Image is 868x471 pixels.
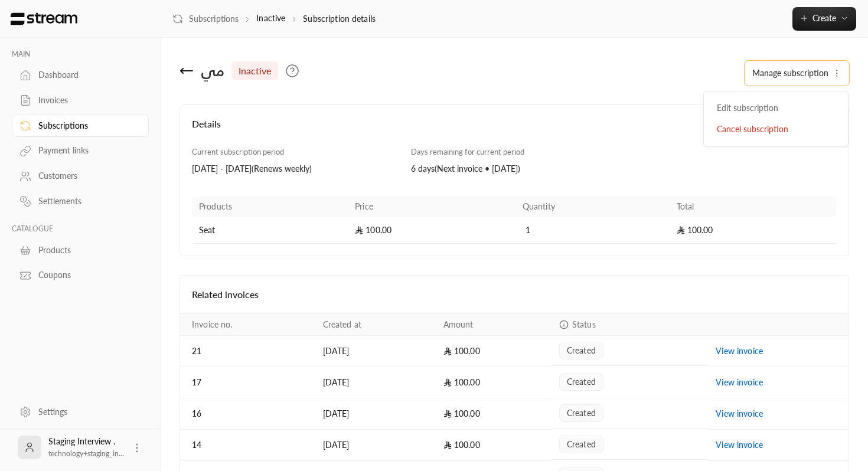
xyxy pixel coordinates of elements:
[12,264,149,287] a: Coupons
[12,50,149,59] p: MAIN
[12,114,149,137] a: Subscriptions
[12,400,149,423] a: Settings
[711,97,841,119] a: Edit subscription
[38,170,134,182] div: Customers
[38,145,134,156] div: Payment links
[745,61,849,85] button: Manage subscription
[812,13,836,23] span: Create
[38,244,134,256] div: Products
[38,406,134,418] div: Settings
[12,64,149,87] a: Dashboard
[12,139,149,162] a: Payment links
[256,13,285,23] a: Inactive
[38,69,134,81] div: Dashboard
[38,120,134,132] div: Subscriptions
[12,89,149,112] a: Invoices
[38,94,134,106] div: Invoices
[792,7,856,31] button: Create
[38,195,134,207] div: Settlements
[172,12,376,25] nav: breadcrumb
[38,269,134,281] div: Coupons
[303,13,376,25] p: Subscription details
[48,436,124,459] div: Staging Interview .
[9,12,79,25] img: Logo
[12,238,149,261] a: Products
[711,119,841,140] a: Cancel subscription
[48,449,124,458] span: technology+staging_in...
[12,165,149,188] a: Customers
[172,13,239,25] a: Subscriptions
[717,103,778,113] span: Edit subscription
[717,124,788,134] span: Cancel subscription
[12,190,149,213] a: Settlements
[752,68,828,78] span: Manage subscription
[12,224,149,234] p: CATALOGUE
